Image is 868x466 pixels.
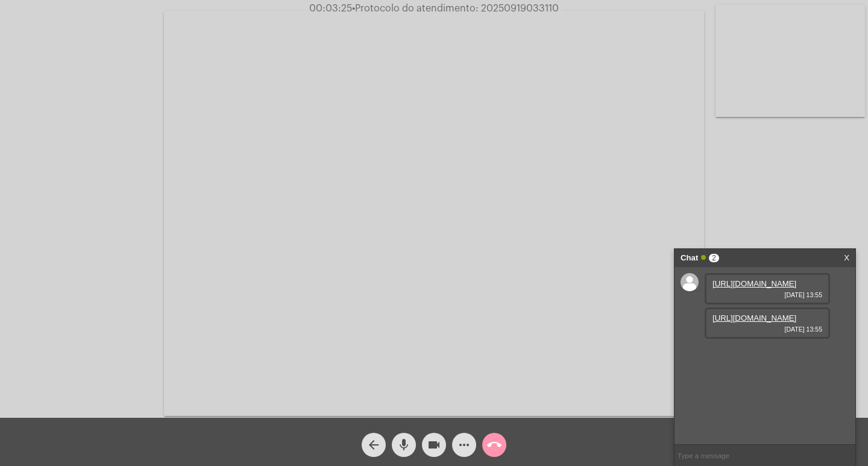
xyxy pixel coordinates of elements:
[487,438,502,452] mat-icon: call_end
[457,438,471,452] mat-icon: more_horiz
[712,279,796,288] a: [URL][DOMAIN_NAME]
[709,254,719,262] span: 2
[712,313,796,323] a: [URL][DOMAIN_NAME]
[681,249,698,267] strong: Chat
[844,249,849,267] a: X
[352,4,355,13] span: •
[427,438,441,452] mat-icon: videocam
[352,4,559,13] span: Protocolo do atendimento: 20250919033110
[712,291,822,298] span: [DATE] 13:55
[397,438,411,452] mat-icon: mic
[309,4,352,13] span: 00:03:25
[366,438,381,452] mat-icon: arrow_back
[675,445,855,466] input: Type a message
[712,326,822,333] span: [DATE] 13:55
[701,255,706,260] span: Online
